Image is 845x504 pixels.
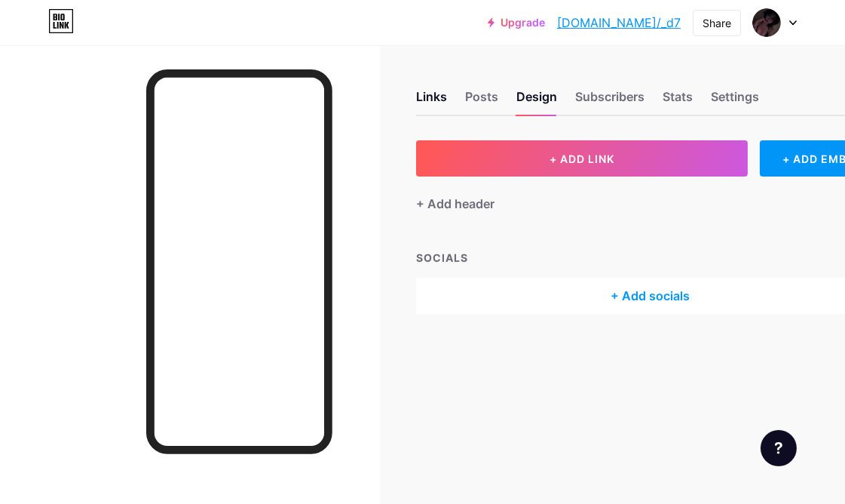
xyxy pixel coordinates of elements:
div: Subscribers [575,88,644,115]
div: Links [416,88,447,115]
a: Upgrade [488,17,545,29]
div: Posts [465,88,498,115]
img: gwsg 1414 [752,8,781,37]
div: Share [703,15,731,31]
div: Settings [711,88,759,115]
div: Design [516,88,557,115]
div: + Add header [416,195,494,213]
button: + ADD LINK [416,140,748,177]
div: Stats [663,88,693,115]
span: + ADD LINK [550,152,614,165]
a: [DOMAIN_NAME]/_d7 [557,14,681,32]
